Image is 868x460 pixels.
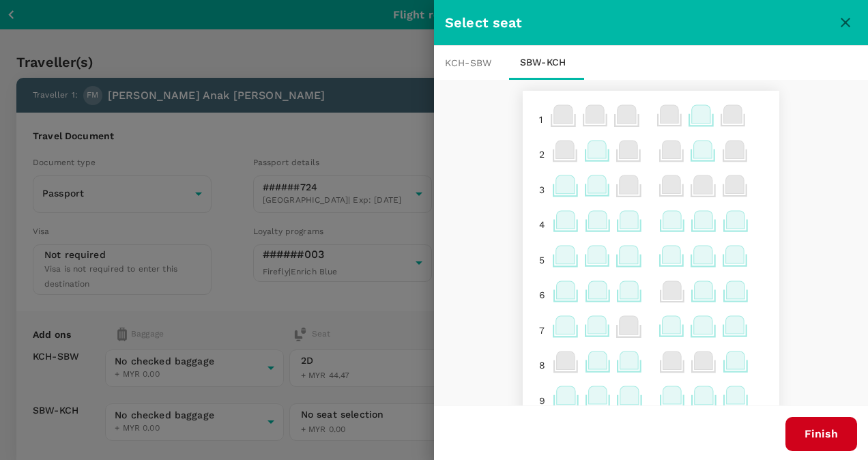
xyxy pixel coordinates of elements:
div: SBW - KCH [509,46,584,80]
div: 4 [534,212,551,237]
div: 1 [534,107,548,132]
div: 8 [534,353,551,377]
div: 3 [534,177,550,202]
div: 5 [534,248,550,272]
div: KCH - SBW [434,46,509,80]
div: 6 [534,283,551,307]
div: 2 [534,142,550,167]
div: Select seat [445,12,834,33]
div: 9 [534,388,551,413]
button: close [834,11,857,34]
button: Finish [785,417,857,451]
div: 7 [534,318,550,343]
